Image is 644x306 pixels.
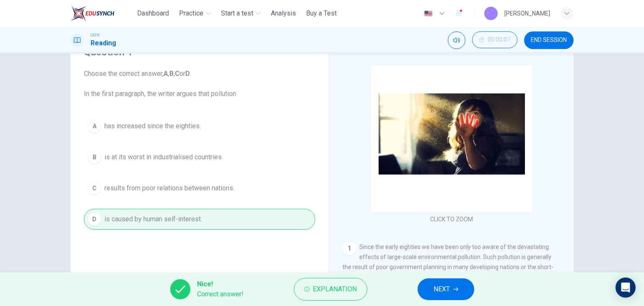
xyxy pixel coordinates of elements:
[221,8,253,18] span: Start a test
[504,8,550,18] div: [PERSON_NAME]
[423,10,434,17] img: en
[488,36,510,43] span: 00:00:07
[185,70,190,78] b: D
[197,279,244,289] span: Nice!
[169,70,174,78] b: B
[418,278,474,300] button: NEXT
[267,6,299,21] button: Analysis
[91,32,99,38] span: CEFR
[70,5,114,22] img: ELTC logo
[343,242,356,255] div: 1
[343,244,561,290] span: Since the early eighties we have been only too aware of the devastating effects of large-scale en...
[448,31,465,49] div: Mute
[531,37,567,44] span: END SESSION
[218,6,264,21] button: Start a test
[313,283,357,295] span: Explanation
[84,69,315,99] span: Choose the correct answer, , , or . In the first paragraph, the writer argues that pollution
[91,38,116,48] h1: Reading
[484,7,498,20] img: Profile picture
[434,283,450,295] span: NEXT
[164,70,168,78] b: A
[137,8,169,18] span: Dashboard
[615,277,636,298] div: Open Intercom Messenger
[303,6,340,21] button: Buy a Test
[197,289,244,299] span: Correct answer!
[134,6,172,21] button: Dashboard
[306,8,337,18] span: Buy a Test
[175,70,179,78] b: C
[472,31,517,48] button: 00:00:07
[294,278,367,301] button: Explanation
[179,8,203,18] span: Practice
[176,6,214,21] button: Practice
[271,8,296,18] span: Analysis
[472,31,517,49] div: Hide
[524,31,574,49] button: END SESSION
[70,5,134,22] a: ELTC logo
